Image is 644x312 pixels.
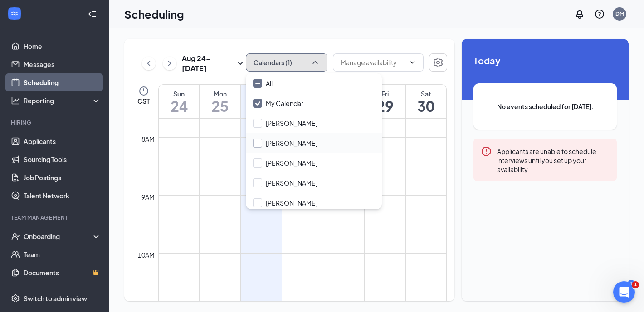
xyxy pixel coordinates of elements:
[24,264,101,282] a: DocumentsCrown
[365,89,405,98] div: Fri
[492,101,599,111] span: No events scheduled for [DATE].
[594,9,605,19] svg: QuestionInfo
[406,89,446,98] div: Sat
[124,6,184,22] h1: Scheduling
[200,85,240,118] a: August 25, 2025
[235,58,246,69] svg: SmallChevronDown
[137,96,150,106] span: CST
[11,214,99,221] div: Team Management
[409,59,416,66] svg: ChevronDown
[165,58,174,69] svg: ChevronRight
[615,10,624,18] div: DM
[365,85,405,118] a: August 29, 2025
[136,250,156,260] div: 10am
[182,53,235,73] h3: Aug 24 - [DATE]
[24,55,101,73] a: Messages
[11,96,20,105] svg: Analysis
[406,85,446,118] a: August 30, 2025
[497,146,610,174] div: Applicants are unable to schedule interviews until you set up your availability.
[433,57,444,68] svg: Settings
[406,98,446,114] h1: 30
[24,245,101,264] a: Team
[11,294,20,303] svg: Settings
[138,86,149,96] svg: Clock
[24,132,101,150] a: Applicants
[473,53,617,67] span: Today
[241,98,282,114] h1: 26
[311,58,320,67] svg: ChevronUp
[24,150,101,168] a: Sourcing Tools
[341,58,405,67] input: Manage availability
[144,58,153,69] svg: ChevronLeft
[88,10,97,19] svg: Collapse
[24,73,101,91] a: Scheduling
[574,9,585,19] svg: Notifications
[200,98,240,114] h1: 25
[241,85,282,118] a: August 26, 2025
[11,232,20,241] svg: UserCheck
[142,57,156,70] button: ChevronLeft
[159,85,199,118] a: August 24, 2025
[159,89,199,98] div: Sun
[628,280,635,288] div: 1
[365,98,405,114] h1: 29
[163,57,176,70] button: ChevronRight
[24,232,93,241] div: Onboarding
[24,96,102,105] div: Reporting
[10,9,19,18] svg: WorkstreamLogo
[24,294,87,303] div: Switch to admin view
[246,53,327,72] button: Calendars (1)ChevronUp
[24,187,101,205] a: Talent Network
[613,281,635,303] iframe: Intercom live chat
[140,192,156,202] div: 9am
[24,168,101,187] a: Job Postings
[481,146,492,157] svg: Error
[241,89,282,98] div: Tue
[24,282,101,300] a: SurveysCrown
[159,98,199,114] h1: 24
[24,37,101,55] a: Home
[140,134,156,144] div: 8am
[429,53,447,72] button: Settings
[429,53,447,73] a: Settings
[11,119,99,126] div: Hiring
[200,89,240,98] div: Mon
[632,281,639,288] span: 1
